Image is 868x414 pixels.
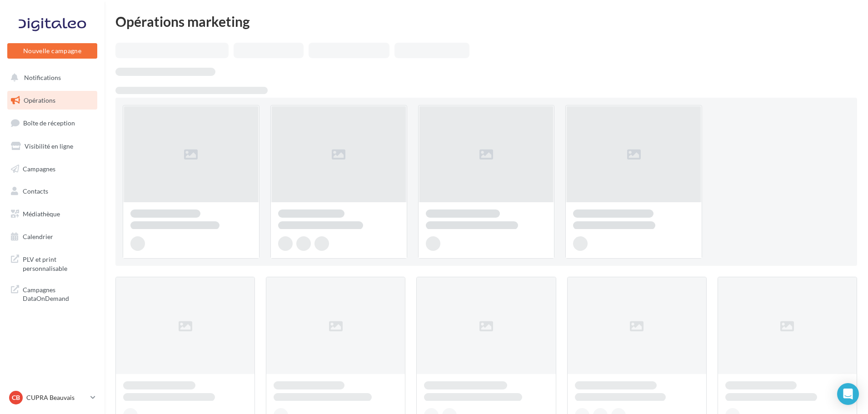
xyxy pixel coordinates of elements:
[5,227,99,246] a: Calendrier
[23,233,53,240] span: Calendrier
[23,119,75,127] span: Boîte de réception
[7,43,97,59] button: Nouvelle campagne
[26,393,87,402] p: CUPRA Beauvais
[25,142,73,150] span: Visibilité en ligne
[24,74,61,81] span: Notifications
[5,249,99,276] a: PLV et print personnalisable
[23,284,94,303] span: Campagnes DataOnDemand
[5,68,95,87] button: Notifications
[837,383,859,405] div: Open Intercom Messenger
[23,165,55,172] span: Campagnes
[23,253,94,273] span: PLV et print personnalisable
[5,91,99,110] a: Opérations
[12,393,20,402] span: CB
[115,15,857,28] div: Opérations marketing
[7,389,97,406] a: CB CUPRA Beauvais
[5,113,99,133] a: Boîte de réception
[23,187,48,195] span: Contacts
[5,280,99,307] a: Campagnes DataOnDemand
[5,160,99,179] a: Campagnes
[5,137,99,156] a: Visibilité en ligne
[5,182,99,201] a: Contacts
[23,210,60,218] span: Médiathèque
[24,96,55,104] span: Opérations
[5,205,99,224] a: Médiathèque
